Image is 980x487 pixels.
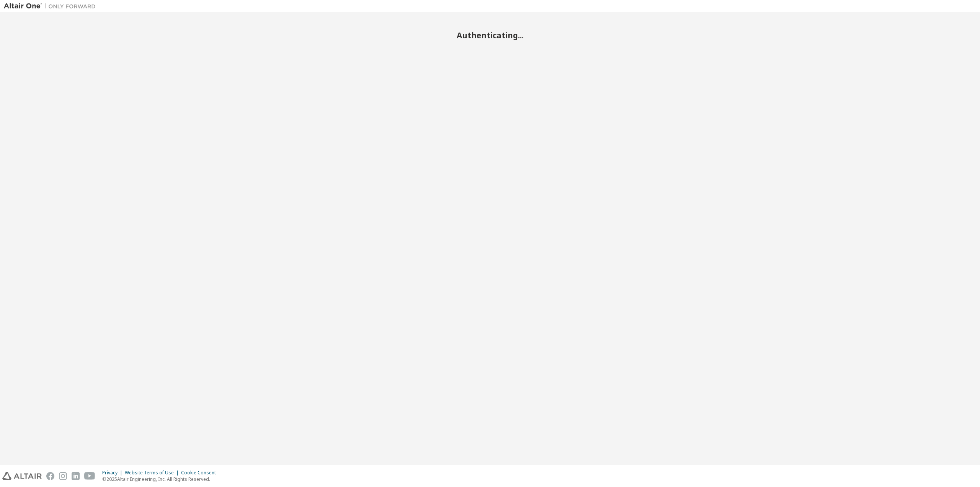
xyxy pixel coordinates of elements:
div: Privacy [102,470,125,476]
p: © 2025 Altair Engineering, Inc. All Rights Reserved. [102,476,220,482]
h2: Authenticating... [4,30,976,40]
img: linkedin.svg [72,472,80,480]
div: Website Terms of Use [125,470,181,476]
div: Cookie Consent [181,470,220,476]
img: youtube.svg [84,472,95,480]
img: altair_logo.svg [2,472,42,480]
img: Altair One [4,2,100,10]
img: facebook.svg [46,472,54,480]
img: instagram.svg [59,472,67,480]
